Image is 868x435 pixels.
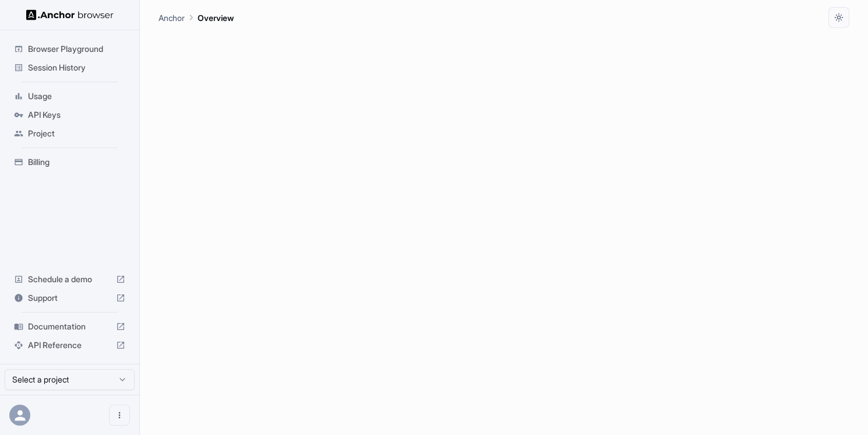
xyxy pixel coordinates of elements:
div: API Reference [9,336,130,355]
p: Overview [198,12,234,24]
div: Support [9,289,130,307]
span: Documentation [28,321,111,332]
span: Billing [28,156,125,168]
span: API Keys [28,109,125,121]
div: Billing [9,153,130,171]
div: Usage [9,87,130,106]
span: Project [28,128,125,139]
div: Documentation [9,317,130,336]
div: Browser Playground [9,40,130,58]
div: API Keys [9,106,130,124]
span: Browser Playground [28,43,125,55]
span: API Reference [28,339,111,351]
span: Usage [28,90,125,102]
span: Support [28,292,111,304]
div: Session History [9,58,130,77]
nav: breadcrumb [159,11,234,24]
img: Anchor Logo [26,9,114,20]
span: Schedule a demo [28,273,111,285]
div: Project [9,124,130,143]
p: Anchor [159,12,185,24]
div: Schedule a demo [9,270,130,289]
button: Open menu [109,405,130,426]
span: Session History [28,62,125,73]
